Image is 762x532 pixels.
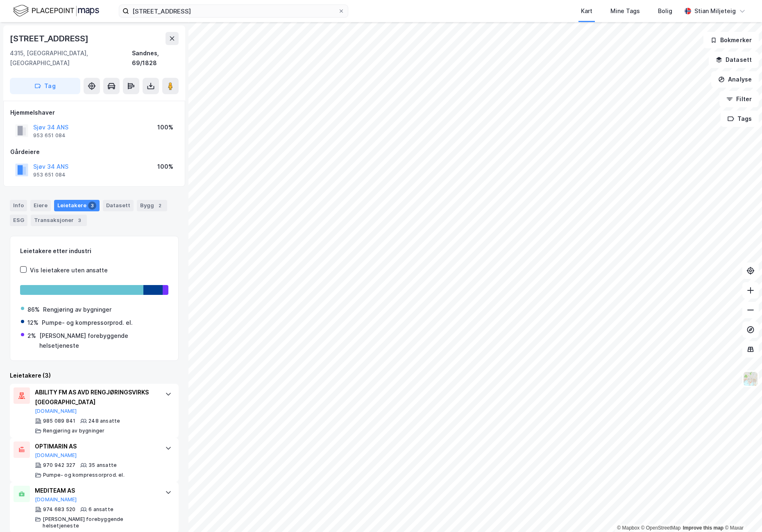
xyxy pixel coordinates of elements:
img: logo.f888ab2527a4732fd821a326f86c7f29.svg [13,4,99,18]
div: 3 [88,201,96,210]
div: Vis leietakere uten ansatte [30,265,108,275]
div: 100% [157,122,173,132]
img: Z [743,371,758,387]
button: [DOMAIN_NAME] [35,452,77,459]
iframe: Chat Widget [721,493,762,532]
button: Datasett [709,52,759,68]
div: 3 [75,216,84,224]
div: 35 ansatte [88,462,117,469]
div: Sandnes, 69/1828 [132,48,179,68]
div: ABILITY FM AS AVD RENGJØRINGSVIRKS [GEOGRAPHIC_DATA] [35,387,157,407]
button: Analyse [711,71,759,88]
div: 86% [27,305,40,315]
div: 953 651 084 [33,172,66,178]
button: Tags [721,111,759,127]
div: Kart [581,6,592,16]
div: Rengjøring av bygninger [43,305,111,315]
button: [DOMAIN_NAME] [35,496,77,503]
div: Bolig [658,6,672,16]
button: [DOMAIN_NAME] [35,408,77,414]
div: Stian Miljeteig [694,6,736,16]
div: Pumpe- og kompressorprod. el. [42,318,133,328]
div: 2 [156,201,164,210]
div: Kontrollprogram for chat [721,493,762,532]
div: Leietakere [54,200,100,211]
div: [STREET_ADDRESS] [10,32,90,45]
div: MEDITEAM AS [35,486,157,496]
div: Leietakere (3) [10,371,179,380]
div: 974 683 520 [43,506,75,513]
div: 4315, [GEOGRAPHIC_DATA], [GEOGRAPHIC_DATA] [10,48,132,68]
div: Mine Tags [610,6,640,16]
div: 2% [27,331,36,341]
div: Leietakere etter industri [20,246,168,256]
div: 248 ansatte [88,418,120,424]
button: Bokmerker [703,32,759,48]
div: 6 ansatte [88,506,113,513]
a: OpenStreetMap [641,525,681,531]
div: [PERSON_NAME] forebyggende helsetjeneste [43,516,157,529]
div: Transaksjoner [31,215,87,226]
div: Pumpe- og kompressorprod. el. [43,472,125,478]
div: Eiere [30,200,51,211]
button: Tag [10,78,80,94]
a: Mapbox [617,525,640,531]
div: ESG [10,215,27,226]
div: Hjemmelshaver [10,108,178,118]
input: Søk på adresse, matrikkel, gårdeiere, leietakere eller personer [129,5,338,17]
div: Gårdeiere [10,147,178,157]
div: OPTIMARIN AS [35,441,157,451]
div: 100% [157,162,173,172]
div: 970 942 327 [43,462,75,469]
div: [PERSON_NAME] forebyggende helsetjeneste [39,331,168,351]
div: 953 651 084 [33,132,66,139]
button: Filter [719,91,759,107]
div: Rengjøring av bygninger [43,428,105,434]
div: 12% [27,318,39,328]
div: Bygg [137,200,167,211]
div: Info [10,200,27,211]
a: Improve this map [683,525,723,531]
div: Datasett [103,200,134,211]
div: 985 089 841 [43,418,75,424]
